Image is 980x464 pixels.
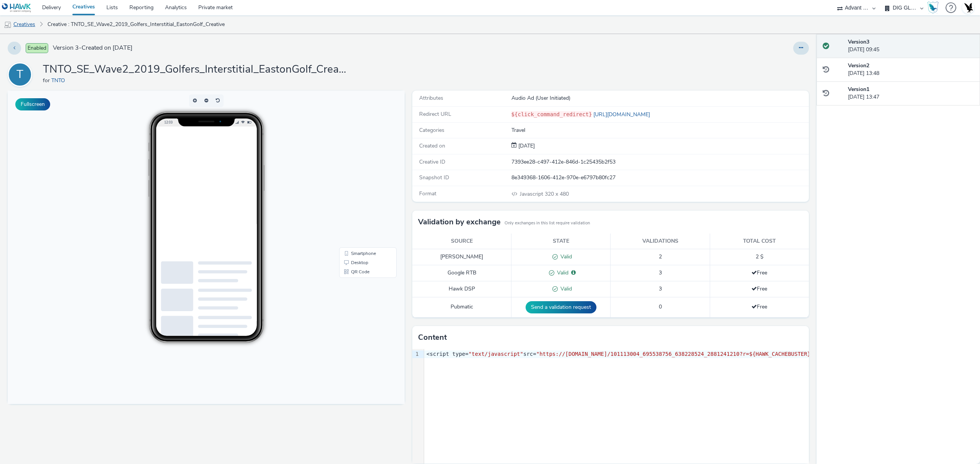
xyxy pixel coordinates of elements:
[156,29,165,34] span: 12:03
[418,332,447,343] h3: Content
[848,38,869,45] strong: Version 3
[419,158,445,165] span: Creative ID
[333,167,387,177] li: Desktop
[611,234,710,249] th: Validations
[44,15,229,34] a: Creative : TNTO_SE_Wave2_2019_Golfers_Interstitial_EastonGolf_Creative
[927,2,942,14] a: Hawk Academy
[343,179,362,183] span: QR Code
[418,216,501,228] h3: Validation by exchange
[558,285,572,292] span: Valid
[412,265,511,281] td: Google RTB
[8,71,35,78] a: T
[751,303,767,310] span: Free
[848,62,869,69] strong: Version 2
[554,269,568,276] span: Valid
[412,281,511,297] td: Hawk DSP
[962,2,974,13] img: Account UK
[469,351,523,357] span: "text/javascript"
[848,86,974,101] div: [DATE] 13:47
[419,127,444,134] span: Categories
[412,297,511,317] td: Pubmatic
[751,285,767,292] span: Free
[519,190,569,198] span: 320 x 480
[419,94,443,102] span: Attributes
[659,253,662,260] span: 2
[412,249,511,265] td: [PERSON_NAME]
[343,161,368,165] span: Smartphone
[536,351,888,357] span: "https://[DOMAIN_NAME]/101113004_695538756_638228524_2881241210?r=${HAWK_CACHEBUSTER}&clicktag=${...
[710,234,809,249] th: Total cost
[16,64,23,85] div: T
[927,2,939,14] img: Hawk Academy
[511,94,808,102] div: Audio Ad (User Initiated)
[419,190,436,197] span: Format
[51,77,68,84] a: TNTO
[53,44,132,52] span: Version 3 - Created on [DATE]
[511,234,611,249] th: State
[848,86,869,93] strong: Version 1
[419,174,449,181] span: Snapshot ID
[511,127,808,134] div: Travel
[751,269,767,276] span: Free
[505,220,590,226] small: Only exchanges in this list require validation
[848,62,974,78] div: [DATE] 13:48
[26,43,48,53] span: Enabled
[558,253,572,260] span: Valid
[517,142,535,149] span: [DATE]
[756,253,763,260] span: 2 $
[517,142,535,150] div: Creation 30 September 2019, 13:48
[848,38,974,54] div: [DATE] 09:45
[333,177,387,186] li: QR Code
[526,301,596,313] button: Send a validation request
[511,158,808,166] div: 7393ee28-c497-412e-846d-1c25435b2f53
[592,111,653,118] a: [URL][DOMAIN_NAME]
[520,190,545,198] span: Javascript
[43,62,349,77] h1: TNTO_SE_Wave2_2019_Golfers_Interstitial_EastonGolf_Creative
[333,158,387,167] li: Smartphone
[43,77,51,84] span: for
[419,110,451,118] span: Redirect URL
[419,142,445,149] span: Created on
[659,285,662,292] span: 3
[4,21,11,29] img: mobile
[343,170,361,174] span: Desktop
[424,350,940,358] div: <script type= src= ><
[659,269,662,276] span: 3
[659,303,662,310] span: 0
[412,350,420,358] div: 1
[412,234,511,249] th: Source
[2,3,31,13] img: undefined Logo
[511,174,808,182] div: 8e349368-1606-412e-970e-e6797b80fc27
[511,111,592,117] code: ${click_command_redirect}
[15,98,50,110] button: Fullscreen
